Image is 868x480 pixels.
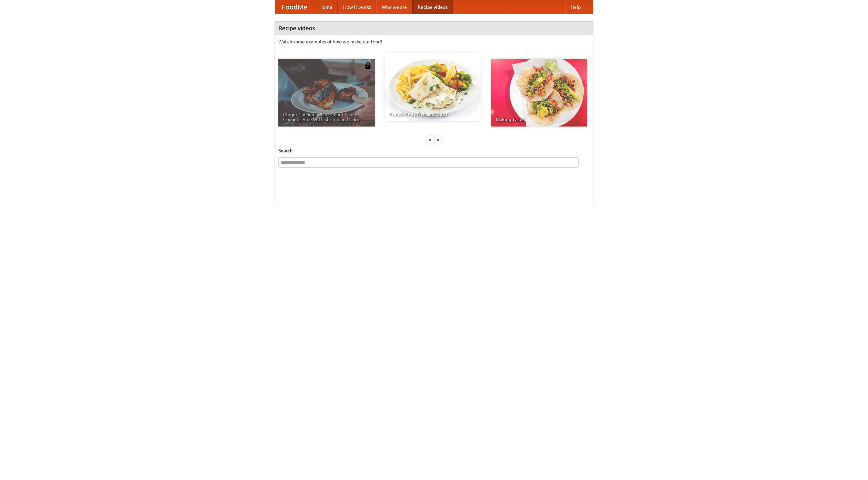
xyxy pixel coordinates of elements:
a: How it works [338,0,376,14]
p: Watch some examples of how we make our food! [278,38,590,45]
a: Home [314,0,338,14]
span: French Fries Fish and Chips [389,112,476,116]
a: FoodMe [275,0,314,14]
a: Recipe videos [412,0,453,14]
a: Making Tacos [491,59,587,127]
h4: Recipe videos [275,21,593,35]
a: French Fries Fish and Chips [384,53,481,121]
h5: Search [278,147,590,154]
a: Help [565,0,586,14]
a: Who we are [376,0,412,14]
img: 483408.png [364,62,371,69]
span: Making Tacos [496,117,583,122]
div: » [435,135,441,144]
div: « [427,135,433,144]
